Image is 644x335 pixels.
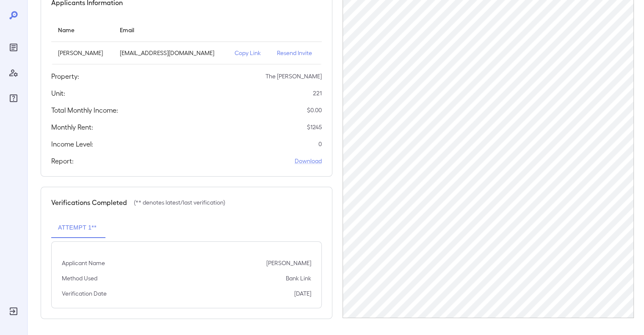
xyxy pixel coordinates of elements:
[134,198,225,207] p: (** denotes latest/last verification)
[313,89,322,97] p: 221
[318,140,322,148] p: 0
[51,218,103,238] button: Attempt 1**
[266,259,311,267] p: [PERSON_NAME]
[51,197,127,208] h5: Verifications Completed
[62,289,107,298] p: Verification Date
[7,305,20,318] div: Log Out
[62,274,97,282] p: Method Used
[235,49,263,57] p: Copy Link
[113,18,227,42] th: Email
[51,122,93,132] h5: Monthly Rent:
[51,18,113,42] th: Name
[51,139,93,149] h5: Income Level:
[295,157,322,165] a: Download
[62,259,105,267] p: Applicant Name
[307,106,322,114] p: $ 0.00
[51,105,118,115] h5: Total Monthly Income:
[51,71,79,81] h5: Property:
[7,66,20,80] div: Manage Users
[265,72,322,80] p: The [PERSON_NAME]
[7,41,20,54] div: Reports
[120,49,221,57] p: [EMAIL_ADDRESS][DOMAIN_NAME]
[51,18,322,64] table: simple table
[58,49,106,57] p: [PERSON_NAME]
[294,289,311,298] p: [DATE]
[7,91,20,105] div: FAQ
[277,49,315,57] p: Resend Invite
[51,156,74,166] h5: Report:
[51,88,65,98] h5: Unit:
[307,123,322,131] p: $ 1245
[286,274,311,282] p: Bank Link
